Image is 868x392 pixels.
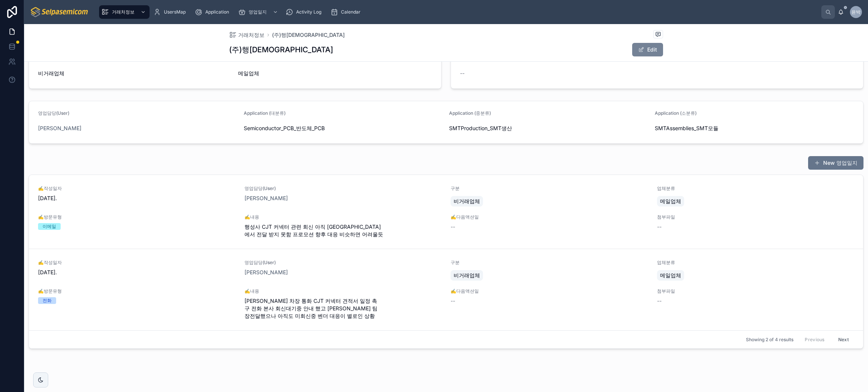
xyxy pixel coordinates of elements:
div: 전화 [43,297,52,304]
span: -- [657,297,662,305]
div: 이메일 [43,223,56,230]
a: Application [193,5,234,19]
span: ✍️다음액션일 [451,214,648,220]
a: [PERSON_NAME] [245,269,288,276]
span: -- [451,223,455,231]
a: ✍️작성일자[DATE].영업담당(User)[PERSON_NAME]구분비거래업체업체분류메일업체✍️방문유형이메일✍️내용행성사 CJT 커넥터 관련 회신 아직 [GEOGRAPHIC_... [29,175,863,249]
span: 윤박 [851,9,860,15]
span: SMTProduction_SMT생산 [449,125,512,132]
span: 메일업체 [660,198,681,205]
a: [PERSON_NAME] [38,125,81,132]
span: 거래처정보 [238,31,264,39]
span: ✍️다음액션일 [451,288,648,294]
span: ✍️내용 [245,288,442,294]
span: 비거래업체 [454,272,480,279]
span: 메일업체 [238,70,259,77]
span: ✍️작성일자 [38,260,235,266]
a: UsersMap [151,5,191,19]
button: New 영업일지 [808,156,863,170]
span: 영업담당(User) [38,110,69,116]
a: (주)행[DEMOGRAPHIC_DATA] [272,31,345,39]
span: 구분 [451,260,648,266]
span: 업체분류 [657,185,854,191]
span: 첨부파일 [657,288,854,294]
span: UsersMap [164,9,186,15]
span: SMTAssemblies_SMT모듈 [655,125,718,132]
span: ✍️방문유형 [38,288,235,294]
span: 비거래업체 [454,198,480,205]
span: Semiconductor_PCB_반도체_PCB [244,125,325,132]
span: 영업일지 [249,9,267,15]
button: Next [833,334,854,345]
a: 거래처정보 [99,5,150,19]
span: 메일업체 [660,272,681,279]
span: Activity Log [296,9,321,15]
span: Application (중분류) [449,110,491,116]
span: Application [205,9,229,15]
span: 첨부파일 [657,214,854,220]
span: Application (대분류) [244,110,286,116]
span: 구분 [451,185,648,191]
img: App logo [30,6,89,18]
span: 영업담당(User) [245,185,442,191]
h1: (주)행[DEMOGRAPHIC_DATA] [229,44,333,55]
a: Calendar [328,5,366,19]
span: [DATE]. [38,269,235,276]
span: 영업담당(User) [245,260,442,266]
span: 거래처정보 [112,9,134,15]
span: Showing 2 of 4 results [746,337,793,343]
span: -- [657,223,662,231]
a: [PERSON_NAME] [245,194,288,202]
span: [PERSON_NAME] 차장 통화 CJT 커넥터 견적서 일정 촉구 전화 본사 회신대기중 안내 했고 [PERSON_NAME] 팀장전달했으나 아직도 미회신중 벤더 대응이 별로인 상황 [245,297,442,320]
a: 영업일지 [236,5,282,19]
span: ✍️작성일자 [38,185,235,191]
span: ✍️내용 [245,214,442,220]
span: 행성사 CJT 커넥터 관련 회신 아직 [GEOGRAPHIC_DATA]에서 전달 받지 못함 프로모션 향후 대응 비슷하면 어려울듯 [245,223,442,238]
a: 거래처정보 [229,31,264,39]
a: ✍️작성일자[DATE].영업담당(User)[PERSON_NAME]구분비거래업체업체분류메일업체✍️방문유형전화✍️내용[PERSON_NAME] 차장 통화 CJT 커넥터 견적서 일정... [29,249,863,330]
span: -- [451,297,455,305]
span: [DATE]. [38,194,235,202]
a: Activity Log [283,5,327,19]
span: Calendar [341,9,361,15]
span: 업체분류 [657,260,854,266]
div: scrollable content [95,4,821,20]
span: -- [460,70,465,77]
span: 비거래업체 [38,70,64,77]
span: ✍️방문유형 [38,214,235,220]
button: Edit [632,43,663,56]
span: Application (소분류) [655,110,697,116]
